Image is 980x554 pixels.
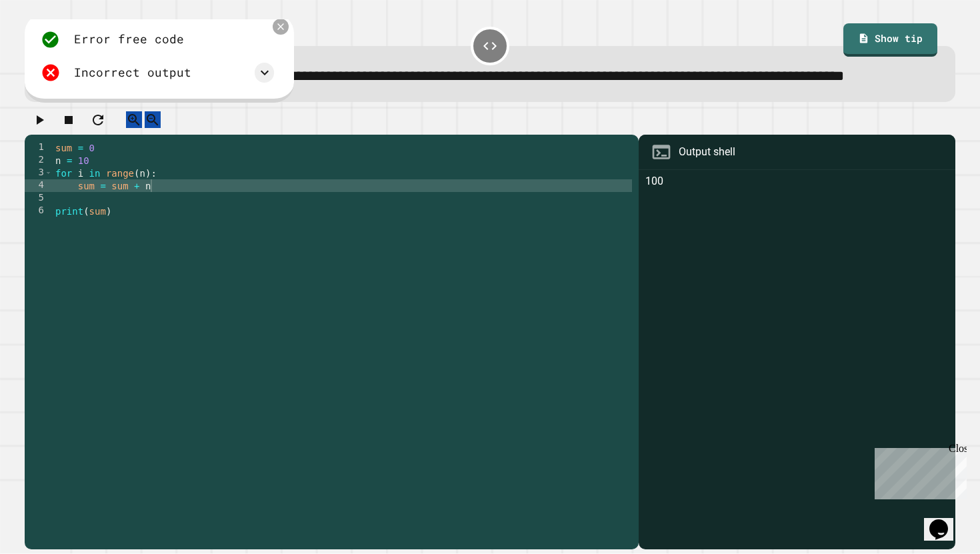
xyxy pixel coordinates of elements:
[869,443,967,499] iframe: chat widget
[25,205,53,217] div: 6
[843,23,937,57] a: Show tip
[5,5,92,85] div: Chat with us now!Close
[74,64,191,81] div: Incorrect output
[25,192,53,205] div: 5
[645,173,949,549] div: 100
[25,141,53,154] div: 1
[25,179,53,192] div: 4
[679,144,735,160] div: Output shell
[25,167,53,179] div: 3
[74,31,184,48] div: Error free code
[25,154,53,167] div: 2
[924,501,967,541] iframe: chat widget
[45,167,52,179] span: Toggle code folding, rows 3 through 4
